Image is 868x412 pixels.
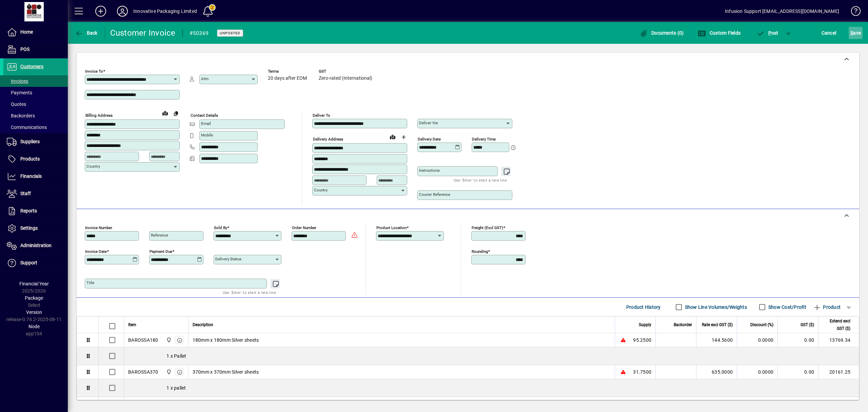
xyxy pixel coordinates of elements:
a: View on map [160,108,171,118]
span: ave [850,27,861,38]
mat-label: Mobile [201,133,213,137]
a: POS [3,41,68,58]
mat-hint: Use 'Enter' to start a new line [223,288,276,296]
button: Back [73,27,99,39]
mat-label: Reference [151,233,168,238]
button: Product History [624,301,664,313]
mat-label: Deliver To [313,113,330,118]
span: Node [28,324,40,329]
a: Invoices [3,75,68,87]
span: Product History [626,302,661,313]
span: ost [756,30,778,36]
a: Suppliers [3,133,68,150]
button: Choose address [398,132,409,143]
mat-label: Country [314,188,328,192]
a: Home [3,24,68,41]
span: Staff [20,191,31,196]
button: Profile [112,5,133,17]
span: Cancel [822,27,836,38]
button: Product [810,301,844,313]
span: Communications [7,125,47,130]
span: Payments [7,90,32,95]
span: GST [319,69,372,74]
span: Product [813,302,841,313]
td: 0.00 [777,365,818,379]
a: Support [3,255,68,271]
button: Documents (0) [638,27,686,39]
span: Invoices [7,78,28,84]
mat-hint: Use 'Enter' to start a new line [454,176,507,184]
a: Backorders [3,110,68,121]
span: Home [20,29,33,35]
span: Package [25,295,43,301]
mat-label: Delivery date [418,137,441,142]
mat-label: Product location [376,225,407,230]
span: Supply [639,321,651,329]
div: 144.5600 [701,337,733,343]
button: Save [849,27,863,39]
div: BAROSSA370 [128,369,158,375]
span: Rate excl GST ($) [702,321,733,329]
span: Suppliers [20,139,40,144]
div: 1 x Pallet [124,347,859,365]
span: S [850,30,853,36]
span: Reports [20,208,37,213]
button: Copy to Delivery address [171,108,181,119]
span: Description [193,321,213,329]
span: Customers [20,64,43,69]
span: Terms [268,69,309,74]
span: 180mm x 180mm Silver sheets [193,337,259,343]
a: Reports [3,203,68,220]
mat-label: Delivery status [215,257,241,261]
span: Custom Fields [698,30,741,36]
td: 0.0000 [737,365,777,379]
mat-label: Order number [292,225,316,230]
a: Financials [3,168,68,185]
span: Documents (0) [640,30,684,36]
span: Unposted [220,31,240,35]
td: 20161.25 [818,365,859,379]
button: Custom Fields [696,27,742,39]
a: Quotes [3,98,68,110]
span: Products [20,156,40,162]
a: Settings [3,220,68,237]
div: Innovative Packaging Limited [133,6,197,17]
span: Administration [20,243,52,248]
mat-label: Invoice date [85,249,107,254]
td: 13769.34 [818,333,859,347]
div: Customer Invoice [110,27,176,38]
span: Financials [20,173,42,179]
div: Infusion Support [EMAIL_ADDRESS][DOMAIN_NAME] [725,6,839,17]
span: Innovative Packaging [164,336,172,344]
span: Backorder [674,321,692,329]
span: Quotes [7,101,26,107]
mat-label: Attn [201,76,209,81]
mat-label: Email [201,121,211,126]
span: Financial Year [19,281,49,286]
span: 20 days after EOM [268,76,307,81]
mat-label: Country [86,164,100,169]
span: POS [20,46,29,52]
mat-label: Deliver via [419,120,438,125]
mat-label: Sold by [214,225,227,230]
td: 0.00 [777,333,818,347]
mat-label: Payment due [150,249,172,254]
a: Knowledge Base [846,1,860,23]
app-page-header-button: Back [68,27,105,39]
div: 1 x pallet [124,379,859,397]
mat-label: Title [86,280,94,285]
a: Communications [3,121,68,133]
span: Innovative Packaging [164,368,172,376]
a: Products [3,151,68,168]
mat-label: Invoice To [85,69,103,74]
button: Post [753,27,782,39]
a: Staff [3,185,68,202]
span: 95.2500 [633,337,651,343]
span: Version [26,310,42,315]
div: 635.0000 [701,369,733,375]
span: Extend excl GST ($) [823,317,850,332]
div: BAROSSA180 [128,337,158,343]
label: Show Line Volumes/Weights [684,304,747,311]
span: 370mm x 370mm Silver sheets [193,369,259,375]
div: #50369 [190,28,209,39]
